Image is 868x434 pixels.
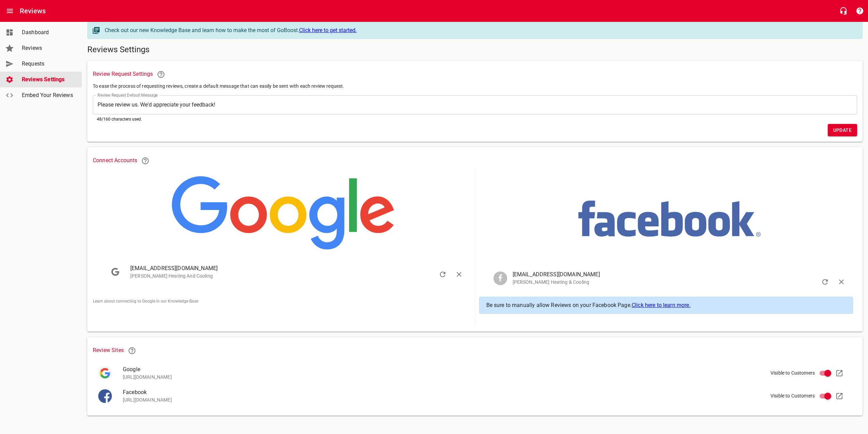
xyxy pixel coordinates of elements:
[93,299,198,304] a: Learn about connecting to Google in our Knowledge Base
[97,117,142,122] span: 48 /160 characters used.
[833,126,852,135] span: Update
[93,153,857,169] h6: Connect Accounts
[299,27,357,33] a: Click here to get started.
[98,101,852,108] textarea: Please review us. We'd appreciate your feedback!
[22,28,74,37] span: Dashboard
[87,44,863,55] h5: Reviews Settings
[835,3,852,19] button: Live Chat
[123,388,841,396] span: Facebook
[770,392,815,400] span: Visible to Customers
[93,342,857,359] h6: Review Sites
[451,266,467,283] button: Sign Out
[833,274,850,290] button: Sign Out
[105,26,855,34] div: Check out our new Knowledge Base and learn how to make the most of GoBoost.
[632,302,691,308] a: Click here to learn more.
[22,60,74,68] span: Requests
[98,366,112,380] img: google-dark.png
[153,66,169,83] a: Learn more about requesting reviews
[123,365,841,374] span: Google
[828,124,857,137] button: Update
[20,5,46,16] h6: Reviews
[93,83,857,90] p: To ease the process of requesting reviews, create a default message that can easily be sent with ...
[513,279,835,286] p: [PERSON_NAME] Heating & Cooling
[98,389,112,403] img: facebook-dark.png
[130,272,452,280] p: [PERSON_NAME] Heating And Cooling
[98,389,112,403] div: Facebook
[22,44,74,52] span: Reviews
[817,274,833,290] button: Refresh
[486,301,846,309] p: Be sure to manually allow Reviews on your Facebook Page.
[137,153,153,169] a: Learn more about connecting Google and Facebook to Reviews
[852,3,868,19] button: Support Portal
[513,270,835,279] span: [EMAIL_ADDRESS][DOMAIN_NAME]
[98,366,112,380] div: Google
[93,66,857,83] h6: Review Request Settings
[130,264,452,272] span: [EMAIL_ADDRESS][DOMAIN_NAME]
[770,369,815,377] span: Visible to Customers
[22,75,74,84] span: Reviews Settings
[2,3,18,19] button: Open drawer
[435,266,451,283] button: Refresh
[123,396,841,404] p: [URL][DOMAIN_NAME]
[22,91,74,99] span: Embed Your Reviews
[124,342,140,359] a: Customers will leave you reviews on these sites. Learn more.
[123,374,841,381] p: [URL][DOMAIN_NAME]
